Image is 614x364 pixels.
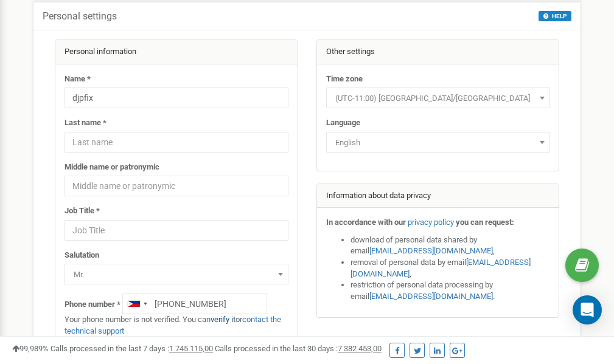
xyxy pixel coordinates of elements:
[326,218,406,227] strong: In accordance with our
[169,344,213,353] u: 1 745 115,00
[539,11,571,21] button: HELP
[43,11,117,22] h5: Personal settings
[65,74,91,85] label: Name *
[123,294,151,314] div: Telephone country code
[65,132,288,153] input: Last name
[317,184,559,208] div: Information about data privacy
[69,266,284,283] span: Mr.
[65,220,288,241] input: Job Title
[369,292,493,301] a: [EMAIL_ADDRESS][DOMAIN_NAME]
[326,74,363,85] label: Time zone
[326,88,550,108] span: (UTC-11:00) Pacific/Midway
[330,90,546,107] span: (UTC-11:00) Pacific/Midway
[330,134,546,151] span: English
[326,117,360,129] label: Language
[12,344,49,353] span: 99,989%
[211,315,235,324] a: verify it
[65,117,106,129] label: Last name *
[369,246,493,255] a: [EMAIL_ADDRESS][DOMAIN_NAME]
[351,235,550,257] li: download of personal data shared by email ,
[351,257,550,280] li: removal of personal data by email ,
[65,315,281,335] a: contact the technical support
[65,176,288,196] input: Middle name or patronymic
[65,205,100,217] label: Job Title *
[65,314,288,337] p: Your phone number is not verified. You can or
[456,218,514,227] strong: you can request:
[351,258,531,278] a: [EMAIL_ADDRESS][DOMAIN_NAME]
[326,132,550,153] span: English
[351,280,550,302] li: restriction of personal data processing by email .
[55,40,298,64] div: Personal information
[317,40,559,64] div: Other settings
[408,218,454,227] a: privacy policy
[65,299,120,311] label: Phone number *
[51,344,213,353] span: Calls processed in the last 7 days :
[338,344,382,353] u: 7 382 453,00
[65,250,99,261] label: Salutation
[65,264,288,284] span: Mr.
[65,88,288,108] input: Name
[573,295,602,325] div: Open Intercom Messenger
[65,162,159,173] label: Middle name or patronymic
[122,294,267,314] input: +1-800-555-55-55
[215,344,382,353] span: Calls processed in the last 30 days :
